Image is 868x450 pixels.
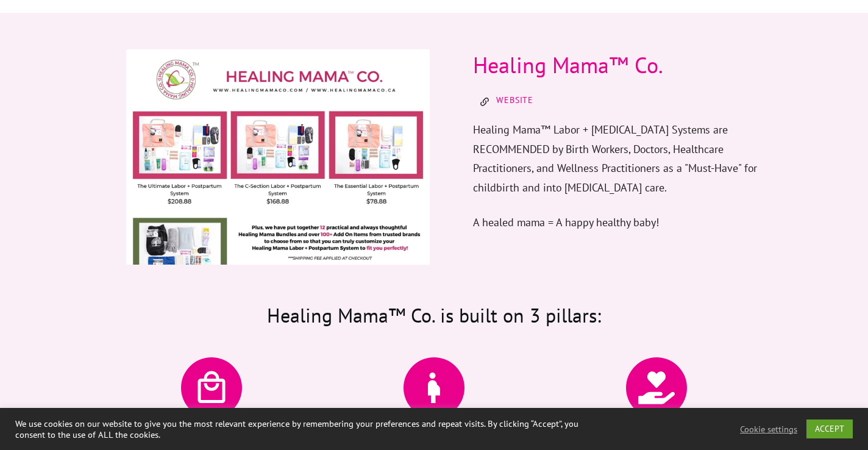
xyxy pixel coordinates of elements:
[473,50,763,84] h3: Healing Mama™ Co.
[496,95,533,105] a: Website
[126,48,430,441] img: FLYER
[740,424,797,435] a: Cookie settings
[15,418,602,440] div: We use cookies on our website to give you the most relevant experience by remembering your prefer...
[806,420,853,438] a: ACCEPT
[473,120,763,212] p: Healing Mama™ Labor + [MEDICAL_DATA] Systems are RECOMMENDED by Birth Workers, Doctors, Healthcar...
[105,302,763,329] h3: Healing Mama™ Co. is built on 3 pillars:
[473,213,763,247] p: A healed mama = A happy healthy baby!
